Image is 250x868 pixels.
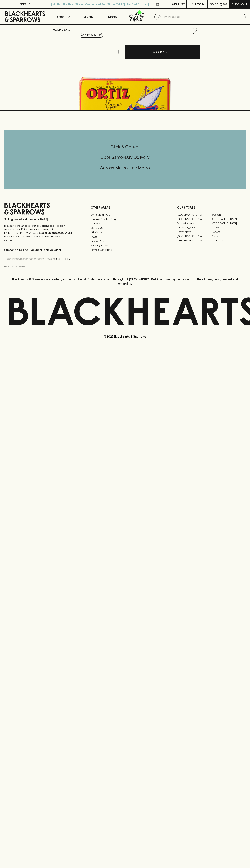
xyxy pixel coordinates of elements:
[211,213,246,217] a: Braddon
[91,239,159,243] a: Privacy Policy
[91,235,159,239] a: FAQ's
[231,2,247,6] p: Checkout
[210,2,218,6] p: $0.00
[50,9,75,24] button: Shop
[19,2,31,6] p: FIND US
[91,217,159,221] a: Business & Bulk Gifting
[91,230,159,235] a: Gift Cards
[4,144,246,150] h5: Click & Collect
[4,165,246,171] h5: Across Melbourne Metro
[177,234,211,238] a: [GEOGRAPHIC_DATA]
[4,218,73,221] p: Sibling owned and run since [DATE]
[177,217,211,221] a: [GEOGRAPHIC_DATA]
[177,221,211,225] a: Brunswick West
[91,248,159,252] a: Terms & Conditions
[163,14,243,20] input: Try "Pinot noir"
[91,205,159,210] p: OTHER AREAS
[211,234,246,238] a: Prahran
[4,248,73,252] p: Subscribe to The Blackhearts Newsletter
[177,205,246,210] p: OUR STORES
[100,9,125,24] a: Stores
[53,28,61,31] a: HOME
[211,238,246,243] a: Thornbury
[153,50,172,54] p: ADD TO CART
[177,213,211,217] a: [GEOGRAPHIC_DATA]
[4,224,73,242] p: It is against the law to sell or supply alcohol to, or to obtain alcohol on behalf of a person un...
[4,130,246,189] div: Call to action block
[195,2,204,6] p: Login
[211,217,246,221] a: [GEOGRAPHIC_DATA]
[91,243,159,248] a: Shipping Information
[211,230,246,234] a: Geelong
[56,14,64,19] p: Shop
[50,37,200,110] img: 43825.png
[211,221,246,225] a: [GEOGRAPHIC_DATA]
[55,255,73,263] button: SUBSCRIBE
[188,26,198,35] button: Add to wishlist
[91,226,159,230] a: Contact Us
[91,221,159,226] a: Careers
[4,154,246,160] h5: Uber Same-Day Delivery
[224,3,226,5] p: 0
[177,225,211,230] a: [PERSON_NAME]
[80,33,103,38] button: Add to wishlist
[91,213,159,217] a: Bottle Drop FAQ's
[125,45,200,59] button: ADD TO CART
[75,9,100,24] a: Tastings
[7,277,243,286] p: Blackhearts & Sparrows acknowledges the traditional Custodians of land throughout [GEOGRAPHIC_DAT...
[177,238,211,243] a: [GEOGRAPHIC_DATA]
[64,28,72,31] a: SHOP
[108,14,117,19] p: Stores
[177,230,211,234] a: Fitzroy North
[4,265,73,268] p: We will never spam you
[56,257,71,261] p: SUBSCRIBE
[39,231,72,234] strong: Liquor License #32064953
[82,14,93,19] p: Tastings
[7,256,55,262] input: e.g. jane@blackheartsandsparrows.com.au
[211,225,246,230] a: Fitzroy
[172,2,185,6] p: Wishlist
